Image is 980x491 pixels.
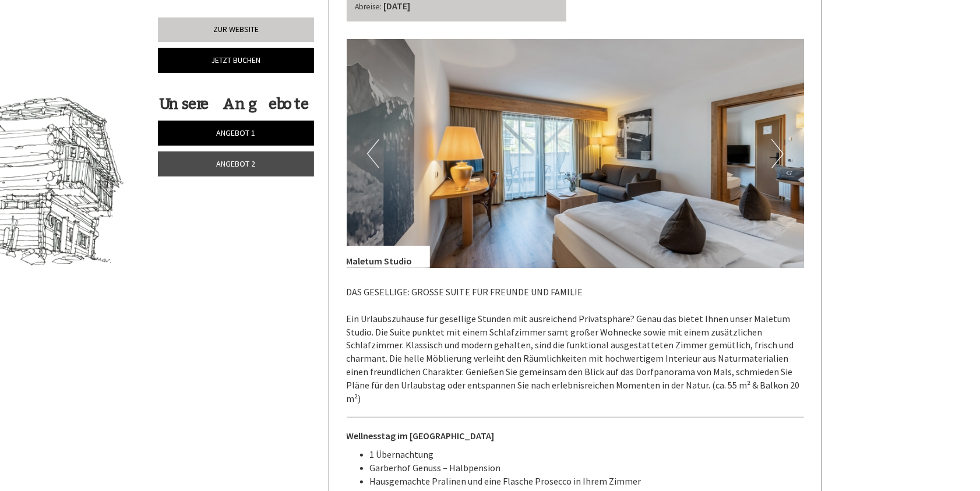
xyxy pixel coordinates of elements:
[347,285,805,405] p: DAS GESELLIGE: GROSSE SUITE FÜR FREUNDE UND FAMILIE Ein Urlaubszuhause für gesellige Stunden mit ...
[158,48,314,73] a: Jetzt buchen
[158,17,314,42] a: Zur Website
[347,246,430,268] div: Maletum Studio
[347,430,495,441] strong: Wellnesstag im [GEOGRAPHIC_DATA]
[217,158,256,169] span: Angebot 2
[217,128,256,138] span: Angebot 1
[355,2,382,12] small: Abreise:
[347,39,805,268] img: image
[370,448,805,461] li: 1 Übernachtung
[367,139,379,168] button: Previous
[158,93,311,115] div: Unsere Angebote
[771,139,784,168] button: Next
[370,475,805,488] li: Hausgemachte Pralinen und eine Flasche Prosecco in Ihrem Zimmer
[370,461,805,475] li: Garberhof Genuss – Halbpension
